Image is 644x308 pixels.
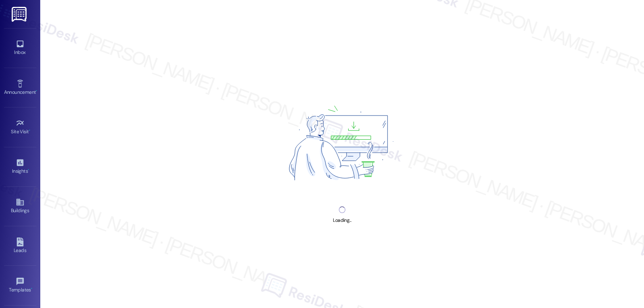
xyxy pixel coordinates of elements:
span: • [36,88,37,94]
span: • [31,286,32,291]
a: Inbox [4,37,36,59]
a: Site Visit • [4,116,36,138]
span: • [28,167,29,173]
img: ResiDesk Logo [12,7,28,22]
div: Loading... [333,216,351,225]
a: Buildings [4,195,36,217]
span: • [29,128,30,133]
a: Templates • [4,275,36,296]
a: Insights • [4,156,36,178]
a: Leads [4,235,36,257]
